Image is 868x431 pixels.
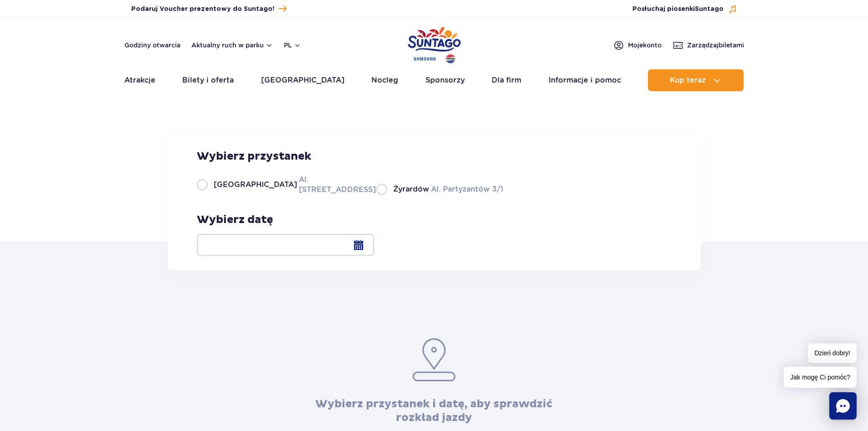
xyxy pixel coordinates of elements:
[261,69,344,91] a: [GEOGRAPHIC_DATA]
[808,343,857,363] span: Dzień dobry!
[408,23,461,65] a: Park of Poland
[197,150,503,163] h3: Wybierz przystanek
[284,41,301,50] button: pl
[687,41,744,50] span: Zarządzaj biletami
[829,392,857,420] div: Chat
[411,337,457,383] img: pin.953eee3c.svg
[632,5,724,14] span: Posłuchaj piosenki
[124,69,155,91] a: Atrakcje
[393,184,429,194] span: Żyrardów
[673,40,744,51] a: Zarządzajbiletami
[214,180,297,190] span: [GEOGRAPHIC_DATA]
[613,40,662,51] a: Mojekonto
[371,69,398,91] a: Nocleg
[632,5,737,14] button: Posłuchaj piosenkiSuntago
[695,6,724,12] span: Suntago
[197,213,374,227] h3: Wybierz datę
[426,69,465,91] a: Sponsorzy
[191,42,273,49] button: Aktualny ruch w parku
[131,3,287,15] a: Podaruj Voucher prezentowy do Suntago!
[628,41,662,50] span: Moje konto
[124,41,180,50] a: Godziny otwarcia
[376,183,503,195] label: Al. Partyzantów 3/1
[197,174,365,195] label: Al. [STREET_ADDRESS]
[492,69,521,91] a: Dla firm
[131,5,274,14] span: Podaruj Voucher prezentowy do Suntago!
[549,69,621,91] a: Informacje i pomoc
[784,367,857,388] span: Jak mogę Ci pomóc?
[648,69,744,91] button: Kup teraz
[294,397,574,425] h3: Wybierz przystanek i datę, aby sprawdzić rozkład jazdy
[182,69,234,91] a: Bilety i oferta
[670,76,706,84] span: Kup teraz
